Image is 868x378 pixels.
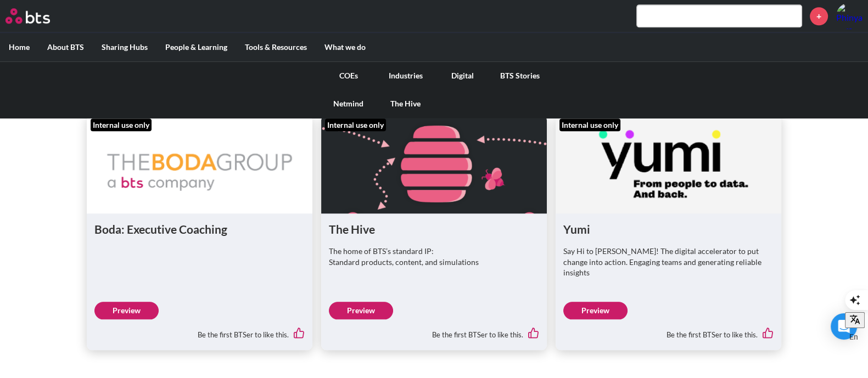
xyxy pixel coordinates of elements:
[563,221,774,237] h1: Yumi
[94,302,159,319] a: Preview
[236,33,316,61] label: Tools & Resources
[325,119,386,132] div: Internal use only
[563,319,774,342] div: Be the first BTSer to like this.
[329,319,539,342] div: Be the first BTSer to like this.
[329,221,539,237] h1: The Hive
[156,33,236,61] label: People & Learning
[836,3,863,29] a: Profile
[5,8,70,24] a: Go home
[831,313,857,340] div: Open Intercom Messenger
[563,246,774,278] p: Say Hi to [PERSON_NAME]! The digital accelerator to put change into action. Engaging teams and ge...
[836,3,863,29] img: Phinyarphat Sereeviriyakul
[91,119,152,132] div: Internal use only
[94,319,305,342] div: Be the first BTSer to like this.
[329,246,539,267] p: The home of BTS’s standard IP: Standard products, content, and simulations
[94,221,305,237] h1: Boda: Executive Coaching
[559,119,620,132] div: Internal use only
[329,302,393,319] a: Preview
[810,7,828,25] a: +
[93,33,156,61] label: Sharing Hubs
[5,8,50,24] img: BTS Logo
[38,33,93,61] label: About BTS
[316,33,374,61] label: What we do
[563,302,628,319] a: Preview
